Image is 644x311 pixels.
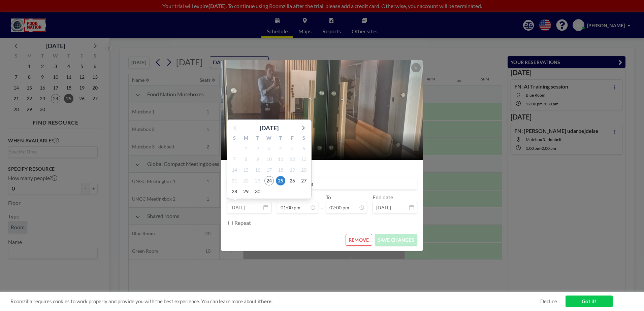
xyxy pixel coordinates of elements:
[299,144,309,153] span: Saturday, September 6, 2025
[326,194,331,201] label: To
[276,165,285,175] span: Thursday, September 18, 2025
[241,165,251,175] span: Monday, September 15, 2025
[229,134,240,143] div: S
[241,187,251,196] span: Monday, September 29, 2025
[253,144,262,153] span: Tuesday, September 2, 2025
[276,176,285,185] span: Thursday, September 25, 2025
[234,219,251,226] label: Repeat
[253,165,262,175] span: Tuesday, September 16, 2025
[10,298,540,305] span: Roomzilla requires cookies to work properly and provide you with the best experience. You can lea...
[375,234,417,246] button: SAVE CHANGES
[276,154,285,164] span: Thursday, September 11, 2025
[286,134,298,143] div: F
[373,194,393,201] label: End date
[321,196,323,211] span: -
[260,123,279,133] div: [DATE]
[540,298,557,305] a: Decline
[241,154,251,164] span: Monday, September 8, 2025
[288,154,297,164] span: Friday, September 12, 2025
[288,176,297,185] span: Friday, September 26, 2025
[230,176,239,185] span: Sunday, September 21, 2025
[264,144,274,153] span: Wednesday, September 3, 2025
[566,296,613,307] a: Got it!
[227,178,417,189] input: (No title)
[253,187,262,196] span: Tuesday, September 30, 2025
[261,298,272,304] a: here.
[230,165,239,175] span: Sunday, September 14, 2025
[288,144,297,153] span: Friday, September 5, 2025
[346,234,372,246] button: REMOVE
[264,154,274,164] span: Wednesday, September 10, 2025
[263,134,275,143] div: W
[299,165,309,175] span: Saturday, September 20, 2025
[252,134,263,143] div: T
[229,138,415,148] h2: Mutebox 3 - dobbelt
[276,144,285,153] span: Thursday, September 4, 2025
[299,176,309,185] span: Saturday, September 27, 2025
[253,176,262,185] span: Tuesday, September 23, 2025
[288,165,297,175] span: Friday, September 19, 2025
[241,176,251,185] span: Monday, September 22, 2025
[230,154,239,164] span: Sunday, September 7, 2025
[230,187,239,196] span: Sunday, September 28, 2025
[264,165,274,175] span: Wednesday, September 17, 2025
[240,134,252,143] div: M
[299,154,309,164] span: Saturday, September 13, 2025
[298,134,310,143] div: S
[275,134,286,143] div: T
[241,144,251,153] span: Monday, September 1, 2025
[253,154,262,164] span: Tuesday, September 9, 2025
[264,176,274,185] span: Wednesday, September 24, 2025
